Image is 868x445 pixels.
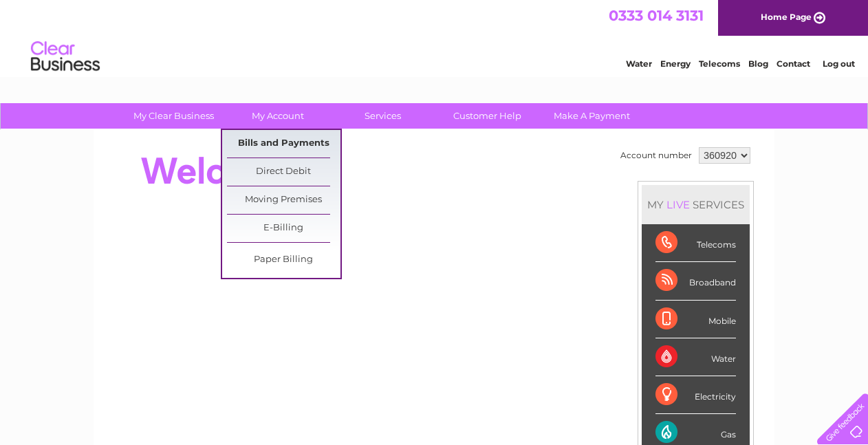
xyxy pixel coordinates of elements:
a: Bills and Payments [227,130,340,158]
a: My Account [221,103,335,129]
a: My Clear Business [117,103,230,129]
a: Customer Help [431,103,544,129]
a: Moving Premises [227,186,340,214]
td: Account number [617,144,695,167]
div: Clear Business is a trading name of Verastar Limited (registered in [GEOGRAPHIC_DATA] No. 3667643... [110,8,760,67]
div: Electricity [655,376,736,414]
div: MY SERVICES [642,185,750,224]
a: 0333 014 3131 [609,7,704,24]
div: LIVE [664,198,693,211]
a: E-Billing [227,215,340,242]
a: Make A Payment [535,103,649,129]
a: Paper Billing [227,246,340,274]
img: logo.png [30,36,100,78]
div: Mobile [655,301,736,338]
a: Services [326,103,440,129]
a: Telecoms [699,58,740,69]
div: Broadband [655,262,736,300]
div: Telecoms [655,224,736,262]
div: Water [655,338,736,376]
a: Energy [660,58,691,69]
a: Direct Debit [227,158,340,186]
a: Water [626,58,652,69]
a: Contact [777,58,810,69]
a: Blog [748,58,768,69]
a: Log out [823,58,855,69]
